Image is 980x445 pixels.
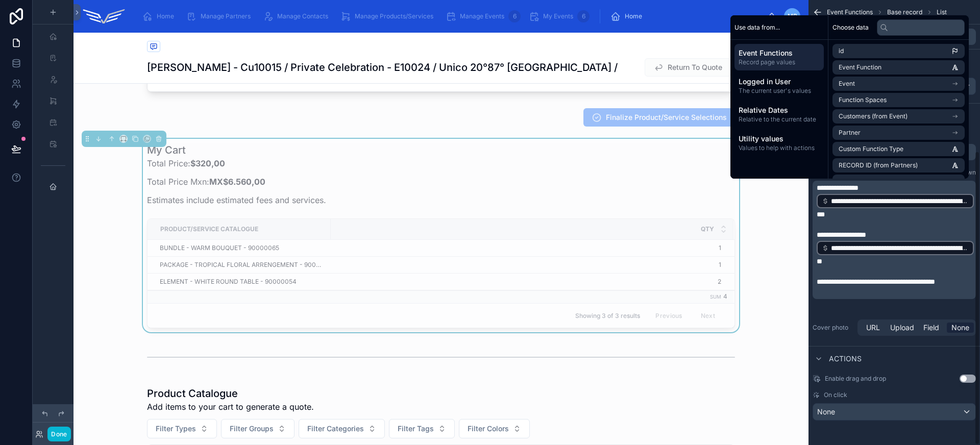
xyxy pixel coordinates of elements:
label: Cover photo [813,324,853,332]
span: Manage Partners [201,12,251,20]
h1: [PERSON_NAME] - Cu10015 / Private Celebration - E10024 / Unico 20°87° [GEOGRAPHIC_DATA] / [147,60,618,75]
span: Utility values [739,134,820,144]
span: The current user's values [739,87,820,95]
button: Done [47,427,70,441]
p: Estimates include estimated fees and services. [147,194,326,206]
small: Sum [710,294,721,300]
a: Manage Events6 [443,7,524,26]
span: Logged in User [739,77,820,87]
span: Field [923,323,939,333]
a: Manage Contacts [260,7,335,26]
span: Manage Events [460,12,504,20]
div: 6 [508,10,521,22]
span: Base record [887,8,922,16]
div: 6 [577,10,590,22]
div: scrollable content [813,181,976,299]
a: Home [139,7,181,26]
span: Use data from... [734,23,780,32]
a: Manage Partners [183,7,258,26]
strong: $320,00 [190,158,225,168]
span: MB [788,12,797,20]
span: None [817,407,835,417]
span: Manage Products/Services [355,12,433,20]
span: Enable drag and drop [825,375,886,383]
img: App logo [82,8,126,24]
span: 1 [331,261,721,269]
span: Event Functions [739,48,820,58]
a: Home [607,7,649,26]
div: scrollable content [730,40,828,160]
span: Manage Contacts [277,12,328,20]
strong: MX$6.560,00 [209,177,265,187]
span: None [951,323,969,333]
div: scrollable content [134,5,768,28]
span: URL [866,323,880,333]
p: Total Price Mxn: [147,176,326,188]
span: Home [157,12,174,20]
span: 2 [331,278,721,286]
span: Choose data [832,23,869,32]
span: 1 [331,244,721,252]
p: Total Price: [147,157,326,169]
span: My Events [543,12,573,20]
span: Product/Service Catalogue [160,225,258,233]
span: Home [625,12,642,20]
span: Relative Dates [739,105,820,115]
span: BUNDLE - WARM BOUQUET - 90000065 [160,244,279,252]
span: Event Functions [827,8,873,16]
span: Actions [829,354,862,364]
span: Showing 3 of 3 results [575,312,640,320]
a: Manage Products/Services [337,7,440,26]
span: Record page values [739,58,820,66]
span: Upload [890,323,914,333]
span: ELEMENT - WHITE ROUND TABLE - 90000054 [160,278,297,286]
a: My Events6 [526,7,593,26]
span: List [937,8,947,16]
span: 4 [723,292,727,300]
h1: My Cart [147,143,326,157]
span: Relative to the current date [739,115,820,123]
span: Qty [701,225,714,233]
span: PACKAGE - TROPICAL FLORAL ARRENGEMENT - 90000064 [160,261,325,269]
button: None [813,403,976,421]
span: Values to help with actions [739,144,820,152]
span: On click [824,391,847,399]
